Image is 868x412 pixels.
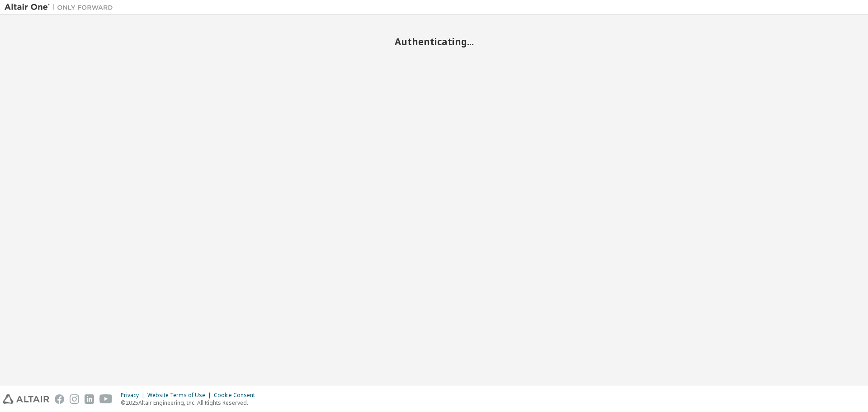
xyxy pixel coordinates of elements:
div: Website Terms of Use [147,392,214,399]
p: © 2025 Altair Engineering, Inc. All Rights Reserved. [121,399,260,407]
img: altair_logo.svg [3,394,49,404]
img: Altair One [5,3,118,12]
div: Cookie Consent [214,392,260,399]
h2: Authenticating... [5,36,863,47]
img: instagram.svg [70,394,79,404]
img: linkedin.svg [85,394,94,404]
div: Privacy [121,392,147,399]
img: youtube.svg [99,394,113,404]
img: facebook.svg [55,394,64,404]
